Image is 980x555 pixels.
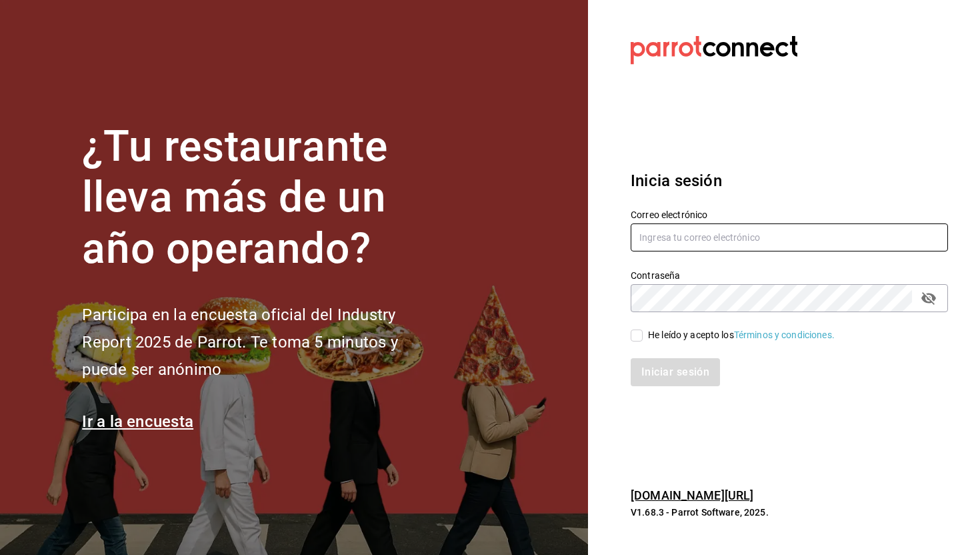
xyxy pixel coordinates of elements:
[631,506,948,519] p: V1.68.3 - Parrot Software, 2025.
[82,412,193,431] a: Ir a la encuesta
[631,488,753,502] a: [DOMAIN_NAME][URL]
[734,330,835,340] a: Términos y condiciones.
[631,209,948,219] label: Correo electrónico
[82,121,442,275] h1: ¿Tu restaurante lleva más de un año operando?
[631,169,948,193] h3: Inicia sesión
[631,223,948,251] input: Ingresa tu correo electrónico
[648,328,835,342] div: He leído y acepto los
[917,287,940,310] button: passwordField
[631,270,948,280] label: Contraseña
[82,302,442,383] h2: Participa en la encuesta oficial del Industry Report 2025 de Parrot. Te toma 5 minutos y puede se...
